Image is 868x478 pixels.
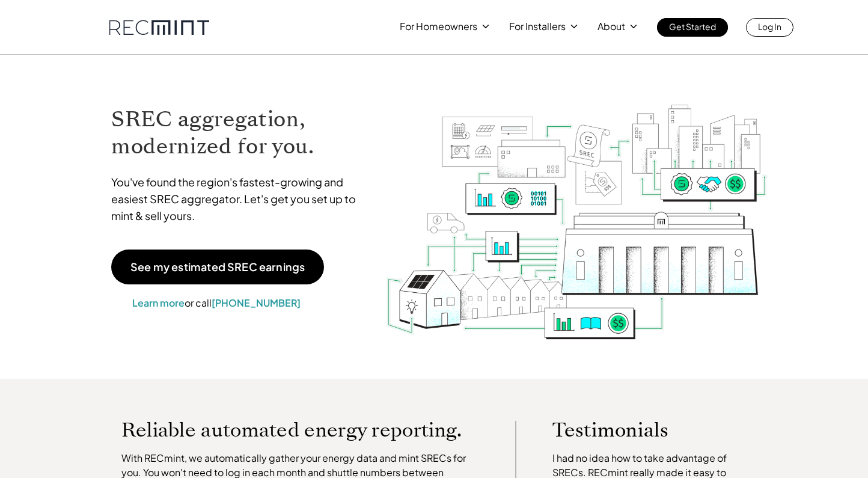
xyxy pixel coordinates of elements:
[509,18,566,35] p: For Installers
[385,73,769,343] img: RECmint value cycle
[111,106,367,160] h1: SREC aggregation, modernized for you.
[121,421,480,439] p: Reliable automated energy reporting.
[552,421,732,439] p: Testimonials
[598,18,625,35] p: About
[758,18,781,35] p: Log In
[746,18,793,37] a: Log In
[212,296,301,309] a: [PHONE_NUMBER]
[185,296,212,309] span: or call
[111,174,367,224] p: You've found the region's fastest-growing and easiest SREC aggregator. Let's get you set up to mi...
[657,18,728,37] a: Get Started
[669,18,716,35] p: Get Started
[400,18,477,35] p: For Homeowners
[130,262,305,272] p: See my estimated SREC earnings
[111,250,324,284] a: See my estimated SREC earnings
[132,296,185,309] a: Learn more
